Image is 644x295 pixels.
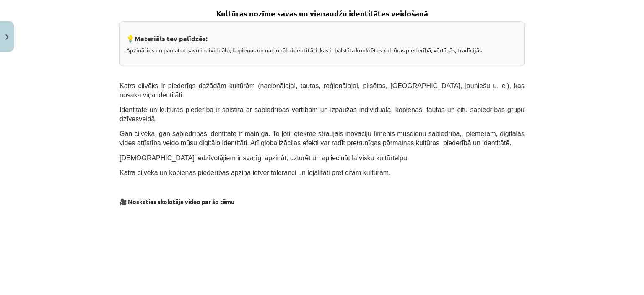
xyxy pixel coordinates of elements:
span: Gan cilvēka, gan sabiedrības identitāte ir mainīga. To ļoti ietekmē straujais inovāciju līmenis m... [119,130,525,146]
span: Identitāte un kultūras piederība ir saistīta ar sabiedrības vērtībām un izpaužas individuālā, kop... [119,106,525,123]
strong: Kultūras nozīme savas un vienaudžu identitātes veidošanā [216,8,428,18]
span: Katra cilvēka un kopienas piederības apziņa ietver toleranci un lojalitāti pret citām kultūrām. [119,169,391,176]
p: Apzināties un pamatot savu individuālo, kopienas un nacionālo identitāti, kas ir balstīta konkrēt... [126,46,518,55]
span: Katrs cilvēks ir piederīgs dažādām kultūrām (nacionālajai, tautas, reģionālajai, pilsētas, [GEOGR... [119,82,525,99]
strong: 🎥 Noskaties skolotāja video par šo tēmu [119,198,234,205]
span: [DEMOGRAPHIC_DATA] iedzīvotājiem ir svarīgi apzināt, uzturēt un apliecināt latvisku kultūrtelpu. [119,154,409,162]
strong: Materiāls tev palīdzēs: [135,34,208,43]
img: icon-close-lesson-0947bae3869378f0d4975bcd49f059093ad1ed9edebbc8119c70593378902aed.svg [5,34,9,40]
h3: 💡 [126,28,518,44]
